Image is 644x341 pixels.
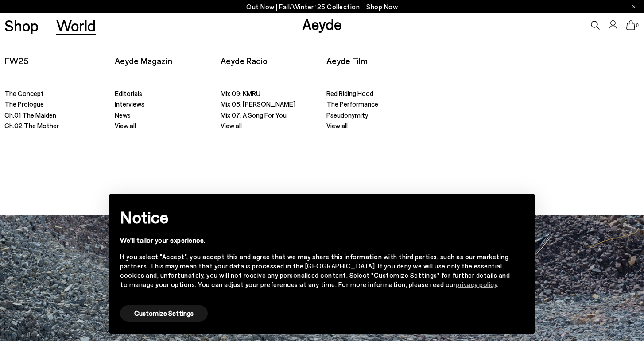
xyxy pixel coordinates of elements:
[626,20,635,30] a: 0
[366,3,398,11] span: Navigate to /collections/new-in
[610,198,635,205] h3: Magazin
[120,236,510,245] div: We'll tailor your experience.
[517,200,524,213] span: ×
[635,23,640,28] span: 0
[120,252,510,289] div: If you select "Accept", you accept this and agree that we may share this information with third p...
[120,305,208,322] button: Customize Settings
[4,111,105,120] a: Ch.01 The Maiden
[221,111,287,119] span: Mix 07: A Song For You
[115,89,142,97] span: Editorials
[120,206,510,229] h2: Notice
[326,89,423,98] a: Red Riding Hood
[456,280,497,288] a: privacy policy
[534,55,640,211] img: ROCHE_PS25_D1_Danielle04_1_5ad3d6fc-07e8-4236-8cdd-f10241b30207_900x.jpg
[4,18,39,33] a: Shop
[246,1,398,12] p: Out Now | Fall/Winter ‘25 Collection
[4,89,44,97] span: The Concept
[221,89,260,97] span: Mix 09: KMRU
[302,15,342,33] a: Aeyde
[4,55,29,66] a: FW25
[326,111,368,119] span: Pseudonymity
[4,100,105,109] a: The Prologue
[221,55,268,66] a: Aeyde Radio
[115,111,131,119] span: News
[115,111,211,120] a: News
[115,55,172,66] a: Aeyde Magazin
[326,111,423,120] a: Pseudonymity
[221,100,317,109] a: Mix 08: [PERSON_NAME]
[221,122,242,130] span: View all
[56,18,96,33] a: World
[326,122,423,130] a: View all
[221,111,317,120] a: Mix 07: A Song For You
[510,196,531,218] button: Close this notice
[4,100,44,108] span: The Prologue
[115,100,144,108] span: Interviews
[326,100,378,108] span: The Performance
[115,100,211,109] a: Interviews
[115,122,211,130] a: View all
[4,111,56,119] span: Ch.01 The Maiden
[534,55,640,211] a: Aeyde Magazin
[115,89,211,98] a: Editorials
[4,122,59,130] span: Ch.02 The Mother
[221,100,295,108] span: Mix 08: [PERSON_NAME]
[326,100,423,109] a: The Performance
[4,122,105,130] a: Ch.02 The Mother
[115,122,136,130] span: View all
[221,122,317,130] a: View all
[326,89,373,97] span: Red Riding Hood
[326,122,348,130] span: View all
[539,198,557,205] h3: Aeyde
[221,89,317,98] a: Mix 09: KMRU
[326,55,368,66] a: Aeyde Film
[4,89,105,98] a: The Concept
